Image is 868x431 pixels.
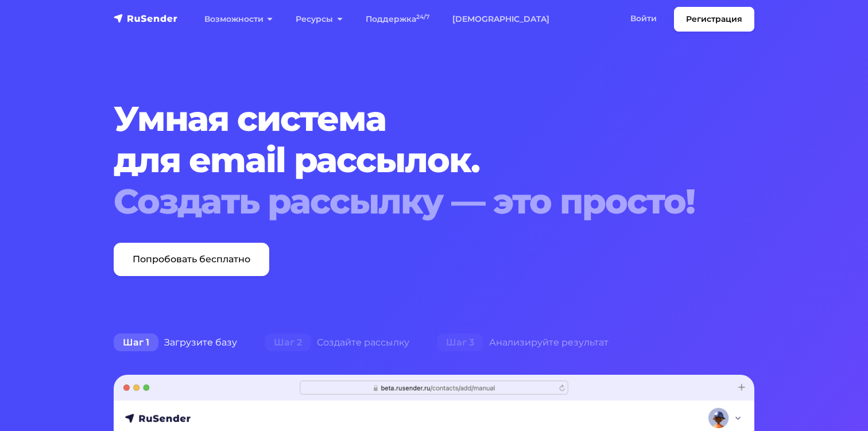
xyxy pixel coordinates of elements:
[100,331,251,354] div: Загрузите базу
[284,7,354,31] a: Ресурсы
[114,333,158,352] span: Шаг 1
[674,7,754,32] a: Регистрация
[437,333,483,352] span: Шаг 3
[114,181,700,222] div: Создать рассылку — это просто!
[441,7,561,31] a: [DEMOGRAPHIC_DATA]
[114,98,700,222] h1: Умная система для email рассылок.
[354,7,441,31] a: Поддержка24/7
[423,331,622,354] div: Анализируйте результат
[114,13,178,24] img: RuSender
[265,333,311,352] span: Шаг 2
[416,13,429,21] sup: 24/7
[114,243,269,276] a: Попробовать бесплатно
[619,7,668,30] a: Войти
[193,7,284,31] a: Возможности
[251,331,423,354] div: Создайте рассылку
